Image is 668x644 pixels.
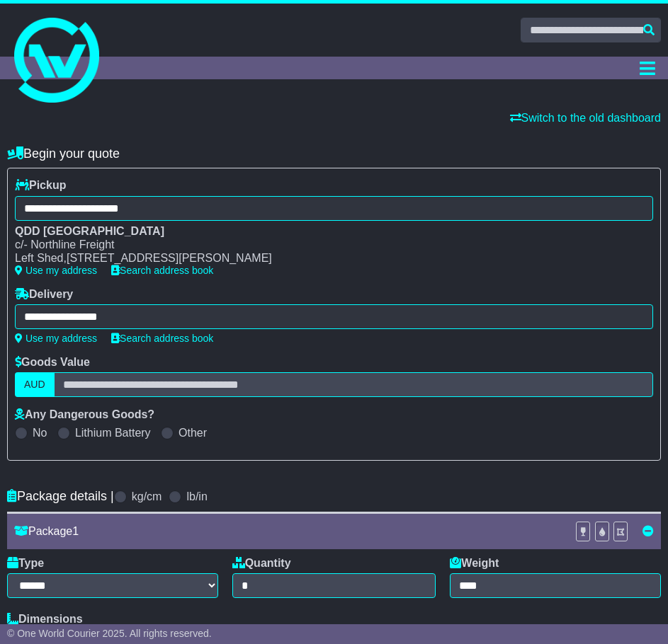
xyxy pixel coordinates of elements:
[179,426,207,439] label: Other
[72,525,79,537] span: 1
[15,238,639,251] div: c/- Northline Freight
[7,612,83,626] label: Dimensions
[15,287,73,301] label: Delivery
[7,556,44,570] label: Type
[15,178,66,192] label: Pickup
[450,556,499,570] label: Weight
[111,333,213,344] a: Search address book
[232,556,291,570] label: Quantity
[15,251,639,265] div: Left Shed,[STREET_ADDRESS][PERSON_NAME]
[75,426,151,439] label: Lithium Battery
[111,265,213,276] a: Search address book
[15,355,90,369] label: Goods Value
[15,372,55,397] label: AUD
[633,57,661,79] button: Toggle navigation
[642,525,654,537] a: Remove this item
[7,146,661,161] h4: Begin your quote
[7,524,568,538] div: Package
[15,333,97,344] a: Use my address
[7,489,114,504] h4: Package details |
[186,490,207,503] label: lb/in
[7,628,212,639] span: © One World Courier 2025. All rights reserved.
[15,224,639,238] div: QDD [GEOGRAPHIC_DATA]
[132,490,162,503] label: kg/cm
[33,426,47,439] label: No
[510,112,661,124] a: Switch to the old dashboard
[15,408,154,421] label: Any Dangerous Goods?
[15,265,97,276] a: Use my address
